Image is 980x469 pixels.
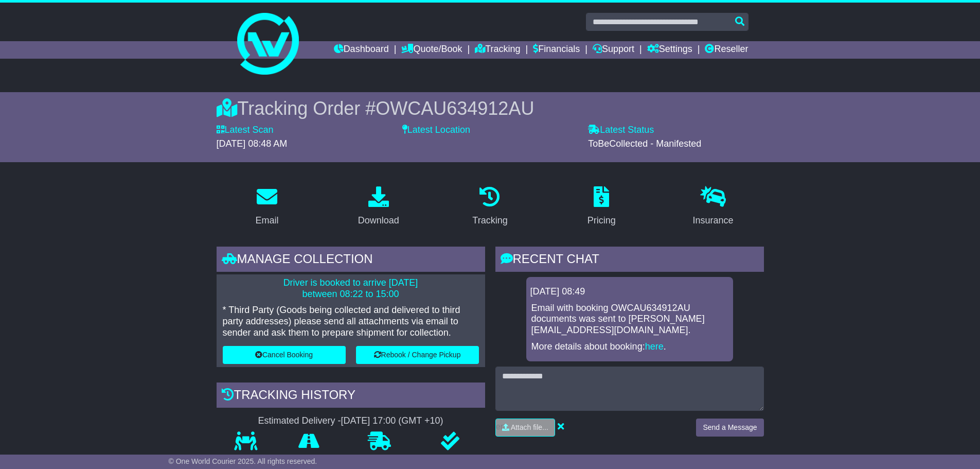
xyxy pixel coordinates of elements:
[169,457,317,465] span: © One World Courier 2025. All rights reserved.
[581,183,622,231] a: Pricing
[531,303,728,336] p: Email with booking OWCAU634912AU documents was sent to [PERSON_NAME][EMAIL_ADDRESS][DOMAIN_NAME].
[217,415,485,427] div: Estimated Delivery -
[217,97,764,119] div: Tracking Order #
[645,341,664,352] a: here
[402,125,470,136] label: Latest Location
[217,383,485,410] div: Tracking history
[693,214,734,228] div: Insurance
[531,341,728,353] p: More details about booking: .
[696,419,763,437] button: Send a Message
[533,41,580,59] a: Financials
[356,346,479,364] button: Rebook / Change Pickup
[588,138,701,149] span: ToBeCollected - Manifested
[705,41,748,59] a: Reseller
[475,41,520,59] a: Tracking
[255,214,278,228] div: Email
[217,247,485,274] div: Manage collection
[647,41,692,59] a: Settings
[223,305,479,338] p: * Third Party (Goods being collected and delivered to third party addresses) please send all atta...
[248,183,285,231] a: Email
[217,138,288,149] span: [DATE] 08:48 AM
[341,415,443,427] div: [DATE] 17:00 (GMT +10)
[376,98,534,119] span: OWCAU634912AU
[223,277,479,300] p: Driver is booked to arrive [DATE] between 08:22 to 15:00
[217,125,274,136] label: Latest Scan
[334,41,389,59] a: Dashboard
[358,214,399,228] div: Download
[587,214,616,228] div: Pricing
[351,183,406,231] a: Download
[401,41,462,59] a: Quote/Book
[593,41,634,59] a: Support
[495,247,764,274] div: RECENT CHAT
[466,183,514,231] a: Tracking
[588,125,654,136] label: Latest Status
[686,183,740,231] a: Insurance
[223,346,346,364] button: Cancel Booking
[472,214,507,228] div: Tracking
[530,286,729,298] div: [DATE] 08:49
